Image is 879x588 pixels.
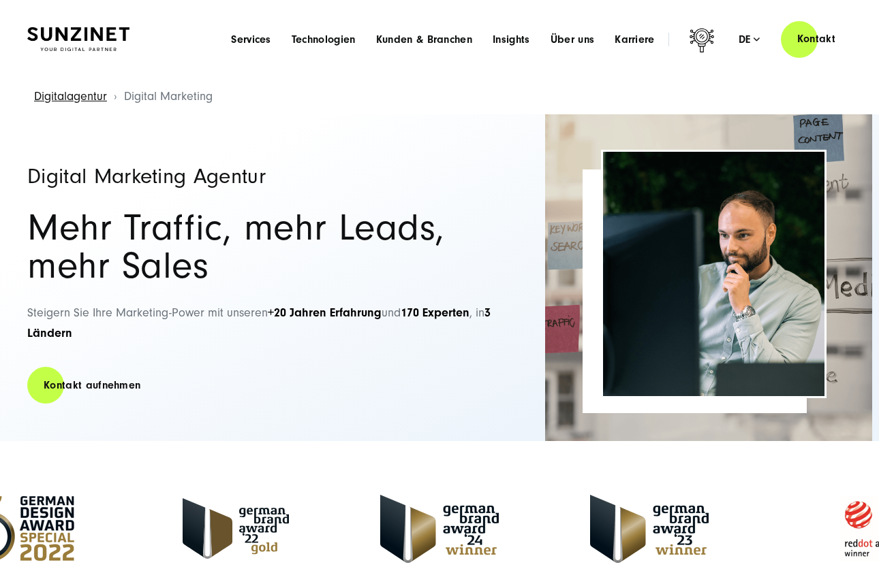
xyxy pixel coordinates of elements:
[401,306,469,320] strong: 170 Experten
[183,498,289,559] img: German Brand Award 2022 Gold Winner - Full Service Digitalagentur SUNZINET
[27,306,491,341] span: Steigern Sie Ihre Marketing-Power mit unseren und , in
[615,33,655,46] a: Karriere
[27,209,504,285] h2: Mehr Traffic, mehr Leads, mehr Sales
[493,33,530,46] a: Insights
[27,165,504,187] h1: Digital Marketing Agentur
[231,33,271,46] a: Services
[739,33,760,46] div: de
[590,495,709,563] img: German Brand Award 2023 Winner - Full Service digital agentur SUNZINET
[551,33,595,46] a: Über uns
[292,33,356,46] a: Technologien
[781,20,852,59] a: Kontakt
[603,152,824,396] img: Full-Service Digitalagentur SUNZINET - Digital Marketing
[545,114,872,441] img: Full-Service Digitalagentur SUNZINET - Digital Marketing_2
[124,89,213,103] span: Digital Marketing
[34,89,107,103] a: Digitalagentur
[376,33,472,46] a: Kunden & Branchen
[380,495,499,563] img: German-Brand-Award - Full Service digital agentur SUNZINET
[268,306,382,320] strong: +20 Jahren Erfahrung
[27,27,129,51] img: SUNZINET Full Service Digital Agentur
[27,366,157,405] a: Kontakt aufnehmen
